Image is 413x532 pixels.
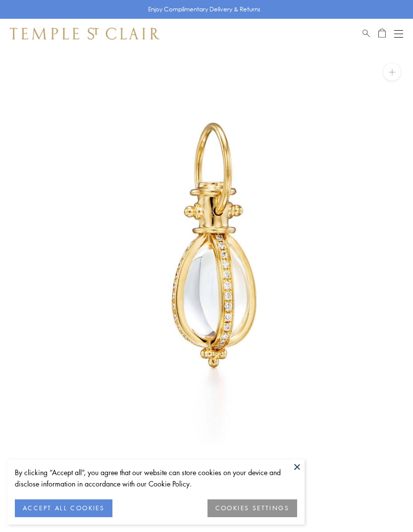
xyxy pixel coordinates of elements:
p: Enjoy Complimentary Delivery & Returns [148,4,260,14]
img: P51801-E11PV [15,48,413,446]
div: By clicking “Accept all”, you agree that our website can store cookies on your device and disclos... [15,467,297,489]
img: Temple St. Clair [10,28,159,40]
iframe: Gorgias live chat messenger [363,486,403,522]
button: Open navigation [394,28,403,40]
button: ACCEPT ALL COOKIES [15,499,112,517]
a: Open Shopping Bag [378,28,386,40]
button: COOKIES SETTINGS [207,499,297,517]
a: Search [362,28,370,40]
